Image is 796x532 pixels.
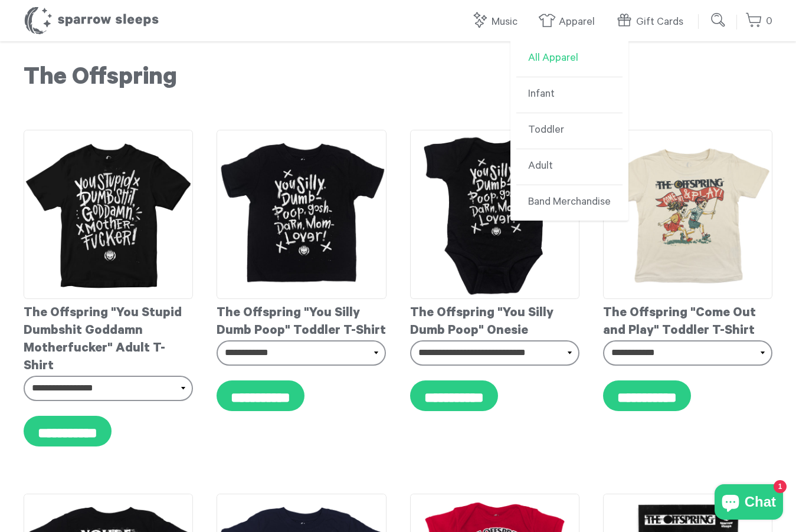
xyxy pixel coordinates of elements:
div: The Offspring "Come Out and Play" Toddler T-Shirt [603,299,772,340]
a: Gift Cards [615,9,689,35]
a: Adult [516,149,623,185]
a: Toddler [516,113,623,149]
img: TheOffspring-YouSilly-Onesie_grande.jpg [410,130,579,299]
input: Submit [707,8,731,32]
div: The Offspring "You Silly Dumb Poop" Toddler T-Shirt [217,299,386,340]
a: Apparel [538,9,601,35]
img: TheOffspring-ComeOutAndPlay-ToddlerT-shirt_grande.jpg [603,130,772,299]
div: The Offspring "You Stupid Dumbshit Goddamn Motherfucker" Adult T-Shirt [24,299,193,376]
a: All Apparel [516,41,623,77]
inbox-online-store-chat: Shopify online store chat [711,484,787,523]
img: TheOffspring-YouStupid-AdultT-shirt_grande.jpg [24,130,193,299]
div: The Offspring "You Silly Dumb Poop" Onesie [410,299,579,340]
img: TheOffspring-YouSilly-ToddlerT-shirt_grande.jpg [217,130,386,299]
a: Music [471,9,523,35]
a: 0 [745,9,772,34]
a: Band Merchandise [516,185,623,221]
h1: Sparrow Sleeps [24,6,159,35]
h1: The Offspring [24,65,772,94]
a: Infant [516,77,623,113]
